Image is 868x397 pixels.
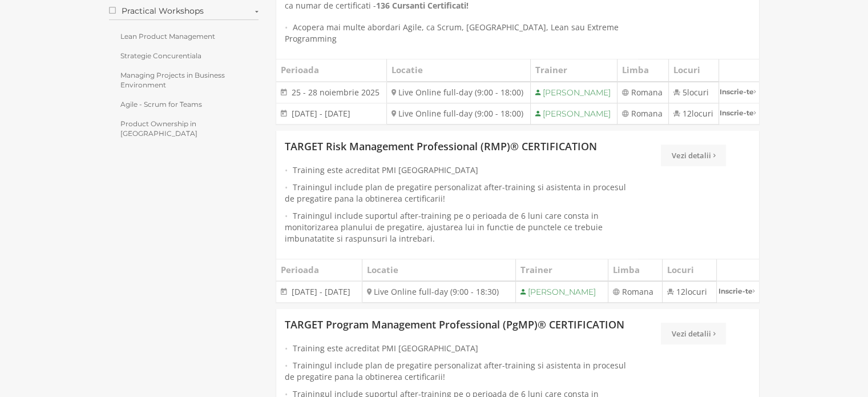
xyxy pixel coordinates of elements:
[668,59,719,82] th: Locuri
[663,281,716,303] td: 12
[515,281,608,303] td: [PERSON_NAME]
[292,286,350,297] span: [DATE] - [DATE]
[668,82,719,103] td: 5
[292,108,350,119] span: [DATE] - [DATE]
[292,87,380,98] span: 25 - 28 noiembrie 2025
[285,165,629,176] li: Training este acreditat PMI [GEOGRAPHIC_DATA]
[362,281,515,303] td: Live Online full-day (9:00 - 18:30)
[717,282,759,300] a: Inscrie-te
[386,82,531,103] td: Live Online full-day (9:00 - 18:00)
[685,286,707,297] span: locuri
[663,259,716,281] th: Locuri
[285,139,597,154] a: TARGET Risk Management Professional (RMP)® CERTIFICATION
[109,29,259,44] a: Lean Product Management
[608,281,663,303] td: Romana
[617,59,668,82] th: Limba
[109,48,259,63] a: Strategie Concurentiala
[687,87,709,98] span: locuri
[617,103,668,124] td: Romana
[285,360,629,383] li: Trainingul include plan de pregatire personalizat after-training si asistenta in procesul de preg...
[285,343,629,354] li: Training este acreditat PMI [GEOGRAPHIC_DATA]
[661,145,726,166] a: Vezi detalii
[276,59,386,82] th: Perioada
[531,59,617,82] th: Trainer
[109,67,259,93] a: Managing Projects in Business Environment
[386,103,531,124] td: Live Online full-day (9:00 - 18:00)
[109,116,259,141] a: Product Ownership in [GEOGRAPHIC_DATA]
[608,259,663,281] th: Limba
[531,103,617,124] td: [PERSON_NAME]
[285,182,629,204] li: Trainingul include plan de pregatire personalizat after-training si asistenta in procesul de preg...
[285,210,629,244] li: Trainingul include suportul after-training pe o perioada de 6 luni care consta in monitorizarea p...
[285,318,624,332] a: TARGET Program Management Professional (PgMP)® CERTIFICATION
[531,82,617,103] td: [PERSON_NAME]
[362,259,515,281] th: Locatie
[386,59,531,82] th: Locatie
[719,103,758,122] a: Inscrie-te
[515,259,608,281] th: Trainer
[668,103,719,124] td: 12
[109,97,259,112] a: Agile - Scrum for Teams
[719,82,758,101] a: Inscrie-te
[285,22,629,45] li: Acopera mai multe abordari Agile, ca Scrum, [GEOGRAPHIC_DATA], Lean sau Extreme Programming
[661,323,726,344] a: Vezi detalii
[109,5,259,20] label: Practical Workshops
[692,108,713,119] span: locuri
[617,82,668,103] td: Romana
[276,259,362,281] th: Perioada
